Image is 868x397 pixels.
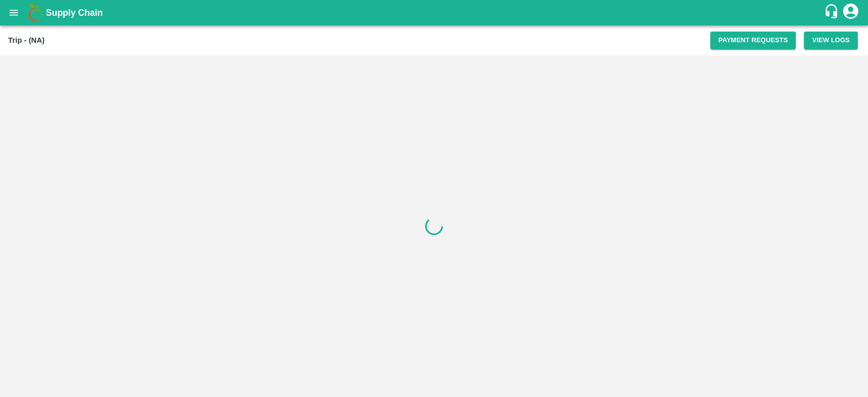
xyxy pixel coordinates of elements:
[842,2,860,23] div: account of current user
[25,3,46,23] img: logo
[46,6,824,20] a: Supply Chain
[2,1,25,24] button: open drawer
[804,32,858,49] button: View Logs
[8,36,45,44] b: Trip - (NA)
[710,32,796,49] button: Payment Requests
[46,8,103,18] b: Supply Chain
[824,4,842,22] div: customer-support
